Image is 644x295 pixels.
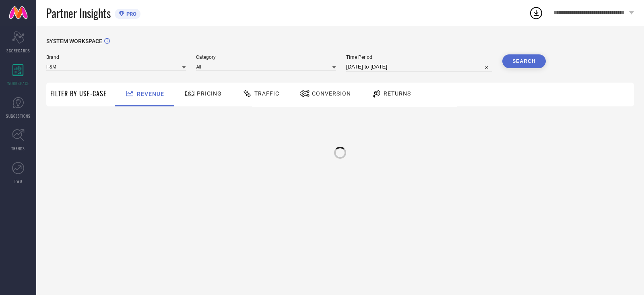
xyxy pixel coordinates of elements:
span: PRO [124,11,136,17]
span: Revenue [137,91,164,97]
span: Partner Insights [46,5,111,21]
div: Open download list [529,6,543,20]
span: Filter By Use-Case [50,89,107,98]
span: Category [196,54,336,60]
span: SUGGESTIONS [6,113,31,119]
span: Returns [384,90,411,97]
span: TRENDS [11,145,25,152]
span: Brand [46,54,186,60]
span: FWD [14,178,22,184]
span: Pricing [197,90,222,97]
span: WORKSPACE [7,80,29,86]
input: Select time period [346,62,492,72]
span: SCORECARDS [6,48,30,54]
button: Search [502,54,546,68]
span: Traffic [254,90,279,97]
span: Time Period [346,54,492,60]
span: SYSTEM WORKSPACE [46,38,102,44]
span: Conversion [312,90,351,97]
